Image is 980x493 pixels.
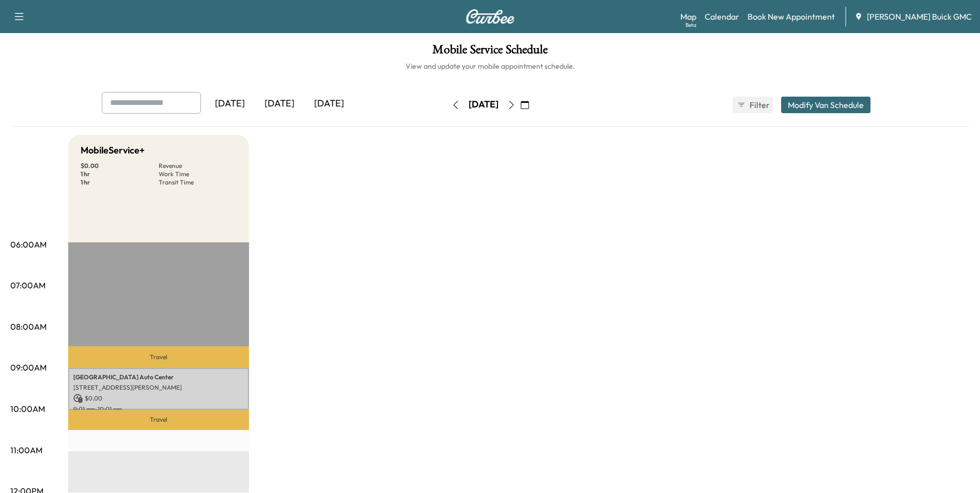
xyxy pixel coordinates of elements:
h6: View and update your mobile appointment schedule. [10,61,970,71]
a: Calendar [705,10,739,23]
p: [STREET_ADDRESS][PERSON_NAME] [73,383,244,392]
p: 11:00AM [10,444,42,456]
p: Revenue [159,162,237,170]
div: [DATE] [304,92,354,116]
h1: Mobile Service Schedule [10,43,970,61]
p: 07:00AM [10,279,45,291]
div: [DATE] [205,92,255,116]
button: Modify Van Schedule [781,97,870,113]
p: 1 hr [81,178,159,187]
a: Book New Appointment [748,10,835,23]
div: [DATE] [255,92,304,116]
span: Filter [750,99,768,111]
div: Beta [686,21,696,29]
p: 08:00AM [10,320,46,333]
div: [DATE] [469,98,499,111]
p: 09:00AM [10,361,46,374]
p: 10:00AM [10,403,45,415]
p: Travel [68,410,249,430]
span: [PERSON_NAME] Buick GMC [867,10,972,23]
h5: MobileService+ [81,143,145,158]
a: MapBeta [680,10,696,23]
button: Filter [733,97,773,113]
p: $ 0.00 [73,394,244,403]
p: 9:01 am - 10:01 am [73,405,244,413]
img: Curbee Logo [465,9,515,24]
p: Work Time [159,170,237,178]
p: [GEOGRAPHIC_DATA] Auto Center [73,373,244,381]
p: 06:00AM [10,238,46,251]
p: 1 hr [81,170,159,178]
p: $ 0.00 [81,162,159,170]
p: Travel [68,346,249,368]
p: Transit Time [159,178,237,187]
